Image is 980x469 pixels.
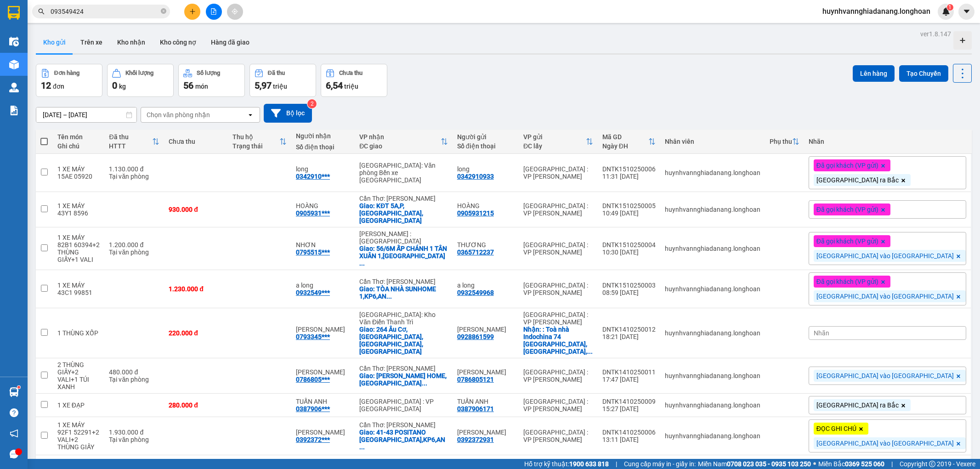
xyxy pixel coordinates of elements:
[359,230,448,245] div: [PERSON_NAME] : [GEOGRAPHIC_DATA]
[296,241,350,249] div: NHƠN
[296,429,350,436] div: VLADISLAV
[109,368,159,376] div: 480.000 đ
[17,386,20,389] sup: 1
[57,282,100,296] div: 1 XE MÁY 43C1 99851
[457,429,514,436] div: VLADISLAV
[359,133,441,141] div: VP nhận
[153,31,204,53] button: Kho công nợ
[109,142,152,150] div: HTTT
[307,99,317,108] sup: 2
[386,293,392,300] span: ...
[602,326,656,333] div: DNTK1410250012
[178,64,245,97] button: Số lượng56món
[296,165,350,173] div: long
[816,237,878,245] span: Đã gọi khách (VP gửi)
[268,70,285,76] div: Đã thu
[10,429,18,438] span: notification
[339,70,363,76] div: Chưa thu
[616,459,617,469] span: |
[523,282,593,296] div: [GEOGRAPHIC_DATA] : VP [PERSON_NAME]
[457,165,514,173] div: long
[920,29,951,39] div: ver 1.8.147
[183,80,193,91] span: 56
[602,142,648,150] div: Ngày ĐH
[359,142,441,150] div: ĐC giao
[255,80,272,91] span: 5,97
[359,162,448,184] div: [GEOGRAPHIC_DATA]: Văn phòng Bến xe [GEOGRAPHIC_DATA]
[161,8,166,14] span: close-circle
[109,249,159,256] div: Tại văn phòng
[359,245,448,267] div: Giao: 56/6M ẤP CHÁNH 1 TÂN XUÂN 1,HOOC MÔN,HCM
[602,165,656,173] div: DNTK1510250006
[296,282,350,289] div: a long
[665,138,760,145] div: Nhân viên
[853,65,895,82] button: Lên hàng
[110,31,153,53] button: Kho nhận
[296,132,350,140] div: Người nhận
[359,421,448,429] div: Cần Thơ: [PERSON_NAME]
[9,83,19,92] img: warehouse-icon
[665,206,760,213] div: huynhvannghiadanang.longhoan
[727,460,811,468] strong: 0708 023 035 - 0935 103 250
[359,260,365,267] span: ...
[457,436,494,443] div: 0392372931
[247,111,254,119] svg: open
[321,64,387,97] button: Chưa thu6,54 triệu
[57,133,100,141] div: Tên món
[109,241,159,249] div: 1.200.000 đ
[665,329,760,337] div: huynhvannghiadanang.longhoan
[624,459,696,469] span: Cung cấp máy in - giấy in:
[665,401,760,409] div: huynhvannghiadanang.longhoan
[359,429,448,451] div: Giao: 41-43 POSITANO ĐỊA TRUNG HẢI,KP6,AN THỚI,PHÚ QUỐC
[587,348,593,355] span: ...
[109,133,152,141] div: Đã thu
[119,83,126,90] span: kg
[109,173,159,180] div: Tại văn phòng
[107,64,174,97] button: Khối lượng0kg
[36,31,73,53] button: Kho gửi
[36,107,136,122] input: Select a date range.
[359,285,448,300] div: Giao: TÒA NHÀ SUNHOME 1,KP6,AN THỚI,PHÚ QUỐC
[359,398,448,412] div: [GEOGRAPHIC_DATA] : VP [GEOGRAPHIC_DATA]
[57,202,100,217] div: 1 XE MÁY 43Y1 8596
[73,31,110,53] button: Trên xe
[9,37,19,46] img: warehouse-icon
[359,372,448,387] div: Giao: LUCIE COZY HOME,SUNSET TOWN VEN 83,AN THỚI,PHÚ QUỐC
[57,401,100,409] div: 1 XE ĐẠP
[963,7,971,16] span: caret-down
[929,461,935,467] span: copyright
[523,326,593,355] div: Nhận: : Toà nhà Indochina 74 Bạch Đằng, Hải Châu, Đà Nẵng
[169,138,223,145] div: Chưa thu
[457,326,514,333] div: Vân
[197,70,220,76] div: Số lượng
[569,460,609,468] strong: 1900 633 818
[457,405,494,412] div: 0387906171
[698,459,811,469] span: Miền Nam
[523,133,586,141] div: VP gửi
[523,202,593,217] div: [GEOGRAPHIC_DATA] : VP [PERSON_NAME]
[816,161,878,170] span: Đã gọi khách (VP gửi)
[232,133,279,141] div: Thu hộ
[598,130,660,154] th: Toggle SortBy
[9,60,19,69] img: warehouse-icon
[109,376,159,383] div: Tại văn phòng
[845,460,884,468] strong: 0369 525 060
[457,241,514,249] div: THƯƠNG
[296,368,350,376] div: ANTON AZORSKII
[195,83,208,90] span: món
[523,398,593,412] div: [GEOGRAPHIC_DATA] : VP [PERSON_NAME]
[264,104,312,123] button: Bộ lọc
[816,439,954,447] span: [GEOGRAPHIC_DATA] vào [GEOGRAPHIC_DATA]
[9,106,19,115] img: solution-icon
[816,205,878,214] span: Đã gọi khách (VP gửi)
[457,142,514,150] div: Số điện thoại
[457,376,494,383] div: 0786805121
[457,333,494,340] div: 0928861599
[602,241,656,249] div: DNTK1510250004
[947,4,953,11] sup: 1
[57,234,100,263] div: 1 XE MÁY 82B1 60394+2 THÙNG GIẤY+1 VALI
[602,436,656,443] div: 13:11 [DATE]
[602,429,656,436] div: DNTK1410250006
[524,459,609,469] span: Hỗ trợ kỹ thuật:
[523,429,593,443] div: [GEOGRAPHIC_DATA] : VP [PERSON_NAME]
